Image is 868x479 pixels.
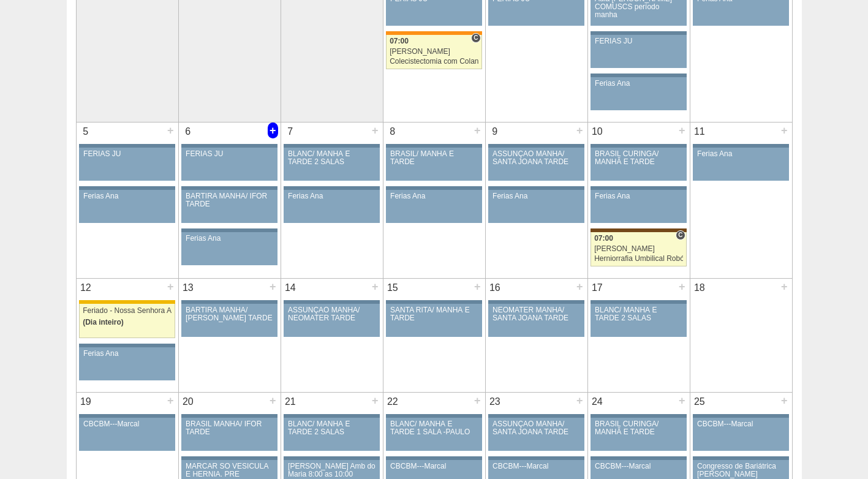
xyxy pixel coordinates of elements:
[390,48,478,56] div: [PERSON_NAME]
[697,462,785,478] div: Congresso de Bariátrica [PERSON_NAME]
[186,192,273,208] div: BARTIRA MANHÃ/ IFOR TARDE
[591,228,686,232] div: Key: Santa Joana
[284,300,379,304] div: Key: Aviso
[471,33,480,43] span: Consultório
[83,307,172,315] div: Feriado - Nossa Senhora Aparecida
[181,190,277,223] a: BARTIRA MANHÃ/ IFOR TARDE
[690,123,709,141] div: 11
[390,306,478,322] div: SANTA RITA/ MANHÃ E TARDE
[79,414,175,418] div: Key: Aviso
[79,304,175,338] a: Feriado - Nossa Senhora Aparecida (Dia inteiro)
[181,300,277,304] div: Key: Aviso
[383,279,402,297] div: 15
[591,300,686,304] div: Key: Aviso
[288,150,376,166] div: BLANC/ MANHÃ E TARDE 2 SALAS
[488,414,584,418] div: Key: Aviso
[268,393,278,409] div: +
[165,279,176,295] div: +
[591,144,686,148] div: Key: Aviso
[79,186,175,190] div: Key: Aviso
[488,144,584,148] div: Key: Aviso
[472,279,483,295] div: +
[677,279,687,295] div: +
[284,144,379,148] div: Key: Aviso
[281,393,300,411] div: 21
[779,393,790,409] div: +
[594,245,683,253] div: [PERSON_NAME]
[588,123,607,141] div: 10
[386,300,481,304] div: Key: Aviso
[79,144,175,148] div: Key: Aviso
[591,35,686,68] a: FERIAS JU
[370,393,380,409] div: +
[288,306,376,322] div: ASSUNÇÃO MANHÃ/ NEOMATER TARDE
[779,123,790,138] div: +
[488,456,584,460] div: Key: Aviso
[595,462,682,470] div: CBCBM---Marcal
[390,58,478,66] div: Colecistectomia com Colangiografia VL
[288,420,376,436] div: BLANC/ MANHÃ E TARDE 2 SALAS
[386,144,481,148] div: Key: Aviso
[370,279,380,295] div: +
[591,304,686,337] a: BLANC/ MANHÃ E TARDE 2 SALAS
[575,123,585,138] div: +
[79,300,175,304] div: Key: Feriado
[690,393,709,411] div: 25
[595,80,682,88] div: Ferias Ana
[697,420,785,428] div: CBCBM---Marcal
[386,190,481,223] a: Ferias Ana
[492,150,580,166] div: ASSUNÇÃO MANHÃ/ SANTA JOANA TARDE
[179,123,198,141] div: 6
[595,306,682,322] div: BLANC/ MANHÃ E TARDE 2 SALAS
[79,344,175,347] div: Key: Aviso
[492,306,580,322] div: NEOMATER MANHÃ/ SANTA JOANA TARDE
[386,186,481,190] div: Key: Aviso
[77,279,96,297] div: 12
[281,279,300,297] div: 14
[383,123,402,141] div: 8
[181,232,277,265] a: Ferias Ana
[390,37,409,45] span: 07:00
[77,393,96,411] div: 19
[181,414,277,418] div: Key: Aviso
[181,228,277,232] div: Key: Aviso
[488,304,584,337] a: NEOMATER MANHÃ/ SANTA JOANA TARDE
[390,462,478,470] div: CBCBM---Marcal
[488,190,584,223] a: Ferias Ana
[591,148,686,181] a: BRASIL CURINGA/ MANHÃ E TARDE
[595,150,682,166] div: BRASIL CURINGA/ MANHÃ E TARDE
[595,192,682,200] div: Ferias Ana
[83,318,124,326] span: (Dia inteiro)
[386,148,481,181] a: BRASIL/ MANHÃ E TARDE
[386,35,481,69] a: C 07:00 [PERSON_NAME] Colecistectomia com Colangiografia VL
[186,306,273,322] div: BARTIRA MANHÃ/ [PERSON_NAME] TARDE
[677,123,687,138] div: +
[181,148,277,181] a: FERIAS JU
[486,123,505,141] div: 9
[83,150,171,158] div: FERIAS JU
[594,255,683,263] div: Herniorrafia Umbilical Robótica
[591,190,686,223] a: Ferias Ana
[575,279,585,295] div: +
[492,192,580,200] div: Ferias Ana
[386,456,481,460] div: Key: Aviso
[594,234,613,243] span: 07:00
[390,150,478,166] div: BRASIL/ MANHÃ E TARDE
[591,31,686,35] div: Key: Aviso
[591,456,686,460] div: Key: Aviso
[488,186,584,190] div: Key: Aviso
[386,304,481,337] a: SANTA RITA/ MANHÃ E TARDE
[284,456,379,460] div: Key: Aviso
[284,148,379,181] a: BLANC/ MANHÃ E TARDE 2 SALAS
[186,420,273,436] div: BRASIL MANHÃ/ IFOR TARDE
[284,414,379,418] div: Key: Aviso
[181,418,277,451] a: BRASIL MANHÃ/ IFOR TARDE
[288,192,376,200] div: Ferias Ana
[693,414,788,418] div: Key: Aviso
[284,186,379,190] div: Key: Aviso
[79,148,175,181] a: FERIAS JU
[779,279,790,295] div: +
[588,279,607,297] div: 17
[165,123,176,138] div: +
[693,148,788,181] a: Ferias Ana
